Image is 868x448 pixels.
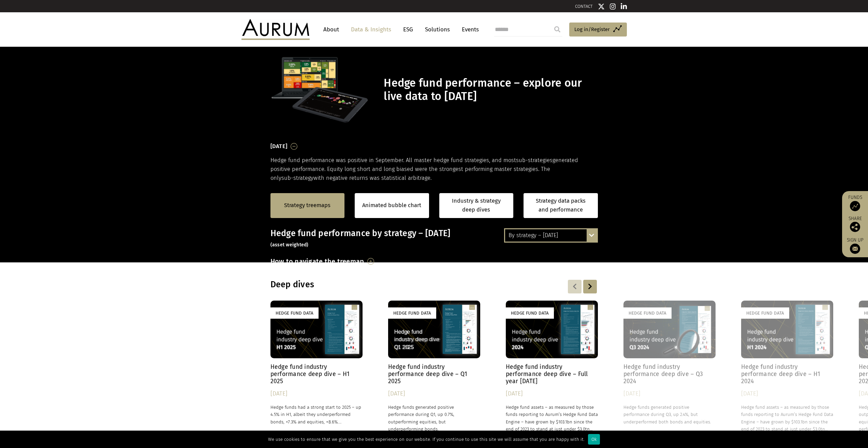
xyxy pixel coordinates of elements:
div: Hedge Fund Data [741,307,789,319]
img: Aurum [241,19,310,40]
img: Share this post [850,222,860,232]
h1: Hedge fund performance – explore our live data to [DATE] [384,76,596,103]
div: Hedge Fund Data [388,307,436,319]
a: Hedge Fund Data Hedge fund industry performance deep dive – H1 2025 [DATE] Hedge funds had a stro... [270,301,363,433]
h4: Hedge fund industry performance deep dive – H1 2024 [741,363,833,385]
a: Animated bubble chart [362,201,421,210]
h4: Hedge fund industry performance deep dive – Q3 2024 [623,363,716,385]
a: Events [458,23,479,36]
h3: How to navigate the treemap [270,256,364,267]
a: CONTACT [575,4,593,9]
a: Strategy treemaps [284,201,330,210]
h4: Hedge fund industry performance deep dive – Q1 2025 [388,363,480,385]
a: Sign up [845,237,865,254]
a: Strategy data packs and performance [524,193,598,218]
div: [DATE] [506,389,598,399]
div: [DATE] [623,389,716,399]
a: Data & Insights [348,23,395,36]
small: (asset weighted) [270,242,309,248]
a: ESG [400,23,416,36]
h3: Hedge fund performance by strategy – [DATE] [270,228,598,249]
img: Twitter icon [598,3,605,10]
div: Hedge Fund Data [506,307,554,319]
p: Hedge funds had a strong start to 2025 – up 4.5% in H1, albeit they underperformed bonds, +7.3% a... [270,404,363,425]
img: Access Funds [850,201,860,211]
a: About [320,23,342,36]
p: Hedge funds generated positive performance during Q1, up 0.7%, outperforming equities, but underp... [388,404,480,433]
a: Hedge Fund Data Hedge fund industry performance deep dive – Q1 2025 [DATE] Hedge funds generated ... [388,301,480,433]
span: sub-strategies [516,157,553,163]
a: Solutions [422,23,453,36]
a: Hedge Fund Data Hedge fund industry performance deep dive – Full year [DATE] [DATE] Hedge fund as... [506,301,598,433]
div: Share [845,216,865,232]
h3: Deep dives [270,279,510,290]
div: By strategy – [DATE] [505,229,597,242]
p: Hedge fund assets – as measured by those funds reporting to Aurum’s Hedge Fund Data Engine – have... [741,404,833,433]
div: [DATE] [741,389,833,399]
div: [DATE] [388,389,480,399]
div: [DATE] [270,389,363,399]
div: Hedge Fund Data [623,307,672,319]
h4: Hedge fund industry performance deep dive – H1 2025 [270,363,363,385]
img: Instagram icon [610,3,616,10]
a: Funds [845,194,865,211]
img: Sign up to our newsletter [850,244,860,254]
h4: Hedge fund industry performance deep dive – Full year [DATE] [506,363,598,385]
p: Hedge fund performance was positive in September. All master hedge fund strategies, and most gene... [270,156,598,183]
input: Submit [550,23,564,36]
h3: [DATE] [270,141,288,151]
p: Hedge funds generated positive performance during Q3, up 2.4%, but underperformed both bonds and ... [623,404,716,425]
span: Log in/Register [574,25,610,33]
p: Hedge fund assets – as measured by those funds reporting to Aurum’s Hedge Fund Data Engine – have... [506,404,598,433]
a: Log in/Register [569,23,627,37]
img: Linkedin icon [621,3,627,10]
div: Ok [588,434,600,445]
div: Hedge Fund Data [270,307,319,319]
a: Industry & strategy deep dives [439,193,514,218]
span: sub-strategy [281,175,313,181]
